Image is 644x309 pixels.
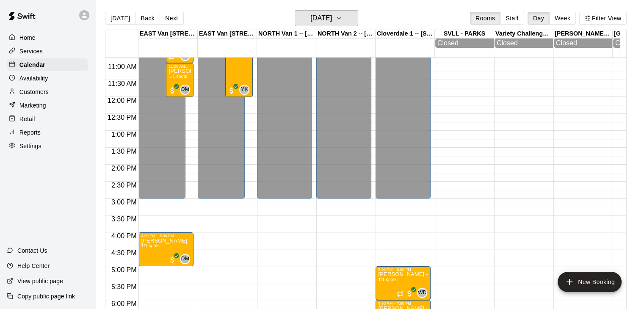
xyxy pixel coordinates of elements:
a: Reports [7,126,88,139]
a: Customers [7,86,88,98]
h6: [DATE] [310,12,332,24]
div: 4:00 PM – 5:00 PM: Stanley Sloat - Thursday, August 19 @ East Van [138,232,193,266]
div: EAST Van [STREET_ADDRESS] [198,30,257,38]
p: Retail [19,115,35,123]
span: Davis Mabone [183,254,190,264]
span: 5:30 PM [109,283,139,290]
span: 12:30 PM [105,114,138,121]
p: View public page [17,277,63,285]
div: SVLL - PARKS [435,30,494,38]
p: Home [19,33,36,42]
p: Settings [19,142,41,150]
span: 11:00 AM [106,63,139,70]
div: NORTH Van 1 -- [STREET_ADDRESS] [257,30,316,38]
div: [PERSON_NAME] Park - [STREET_ADDRESS] [553,30,613,38]
div: 4:00 PM – 5:00 PM [141,234,191,238]
div: 6:00 PM – 7:00 PM [378,301,428,306]
span: 1:30 PM [109,148,139,155]
a: Calendar [7,58,88,71]
span: Davis Mabone [183,85,190,95]
div: Wes Darvill [417,288,427,298]
span: DM [181,86,189,94]
div: Yuma Kiyono [239,85,249,95]
button: Next [160,12,183,25]
span: Recurring event [397,290,404,297]
span: 4:30 PM [109,249,139,257]
button: Staff [500,12,524,25]
div: 5:00 PM – 6:00 PM [378,268,428,272]
p: Reports [19,128,41,137]
a: Services [7,45,88,58]
span: 12:00 PM [105,97,138,104]
div: 10:00 AM – 12:00 PM: Jason Park - Aug 7 - 28 @ East Van [225,29,253,97]
span: All customers have paid [168,86,177,95]
span: Yuma Kiyono [243,85,249,95]
span: 1/1 spots filled [169,74,187,79]
div: 5:00 PM – 6:00 PM: CJ Haight - Tuesdays, July 8-Aug 19 @ Cloverdale [376,266,431,300]
div: Variety Challenger Diamond, [STREET_ADDRESS][PERSON_NAME] [494,30,553,38]
button: [DATE] [105,12,135,25]
button: Rooms [470,12,500,25]
span: 5:00 PM [109,266,139,273]
span: All customers have paid [405,290,414,298]
div: Closed [556,39,610,47]
a: Availability [7,72,88,85]
div: Davis Mabone [180,85,190,95]
p: Calendar [19,61,45,69]
a: Settings [7,140,88,152]
button: Filter View [579,12,627,25]
span: 1/1 spots filled [378,277,397,282]
span: 6:00 PM [109,300,139,307]
span: DM [181,255,189,263]
button: Week [549,12,576,25]
span: 11:30 AM [106,80,139,87]
p: Customers [19,88,49,96]
a: Marketing [7,99,88,112]
span: YK [241,86,248,94]
p: Copy public page link [17,292,75,301]
div: 11:00 AM – 12:00 PM: Kian Sandhu - Tuesdays, Aug 5, 12, 19 @ East Van [166,63,193,97]
span: 4:00 PM [109,232,139,240]
div: EAST Van [STREET_ADDRESS] [138,30,198,38]
p: Services [19,47,43,55]
div: 11:00 AM – 12:00 PM [169,64,191,69]
span: 3:30 PM [109,215,139,223]
span: All customers have paid [227,86,236,95]
div: Cloverdale 1 -- [STREET_ADDRESS] [376,30,435,38]
span: Wes Darvill [420,288,427,298]
span: 1:00 PM [109,131,139,138]
span: 2:00 PM [109,165,139,172]
div: NORTH Van 2 -- [STREET_ADDRESS] [316,30,376,38]
button: [DATE] [295,10,358,26]
p: Availability [19,74,48,83]
span: 1/1 spots filled [141,243,160,248]
span: 2:30 PM [109,182,139,189]
p: Marketing [19,101,46,110]
div: Davis Mabone [180,254,190,264]
span: All customers have paid [168,256,177,264]
span: WD [418,289,427,297]
a: Home [7,31,88,44]
a: Retail [7,113,88,125]
button: Day [528,12,550,25]
p: Help Center [17,262,50,270]
span: 3:00 PM [109,199,139,206]
button: add [558,272,622,292]
p: Contact Us [17,246,47,255]
div: Closed [497,39,551,47]
div: Closed [437,39,492,47]
button: Back [135,12,160,25]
